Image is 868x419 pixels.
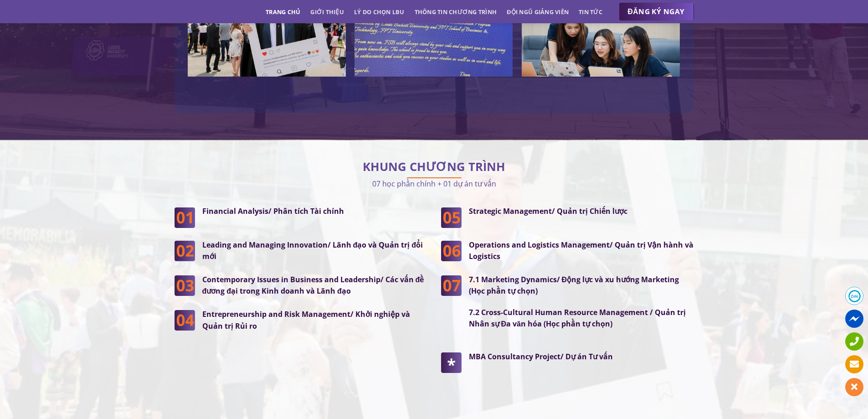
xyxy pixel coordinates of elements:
[407,177,462,178] img: line-lbu.jpg
[619,3,694,21] a: ĐĂNG KÝ NGAY
[354,4,405,20] a: Lý do chọn LBU
[202,240,423,262] strong: Leading and Managing Innovation/ Lãnh đạo và Quản trị đổi mới
[175,177,694,190] p: 07 học phần chính + 01 dự án tư vấn
[469,307,686,329] strong: 7.2 Cross-Cultural Human Resource Management / Quản trị Nhân sự Đa văn hóa (Học phần tự chọn)
[175,162,694,171] h2: KHUNG CHƯƠNG TRÌNH
[469,352,613,362] strong: MBA Consultancy Project/ Dự án Tư vấn
[202,309,410,331] strong: Entrepreneurship and Risk Management/ Khởi nghiệp và Quản trị Rủi ro
[202,206,344,216] strong: Financial Analysis/ Phân tích Tài chính
[202,274,424,296] strong: Contemporary Issues in Business and Leadership/ Các vấn đề đương đại trong Kinh doanh và Lãnh đạo
[310,4,344,20] a: Giới thiệu
[579,4,602,20] a: Tin tức
[628,6,685,17] span: ĐĂNG KÝ NGAY
[415,4,497,20] a: Thông tin chương trình
[469,206,627,216] strong: Strategic Management/ Quản trị Chiến lược
[469,240,693,262] strong: Operations and Logistics Management/ Quản trị Vận hành và Logistics
[469,274,679,296] strong: 7.1 Marketing Dynamics/ Động lực và xu hướng Marketing (Học phần tự chọn)
[266,4,300,20] a: Trang chủ
[507,4,569,20] a: Đội ngũ giảng viên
